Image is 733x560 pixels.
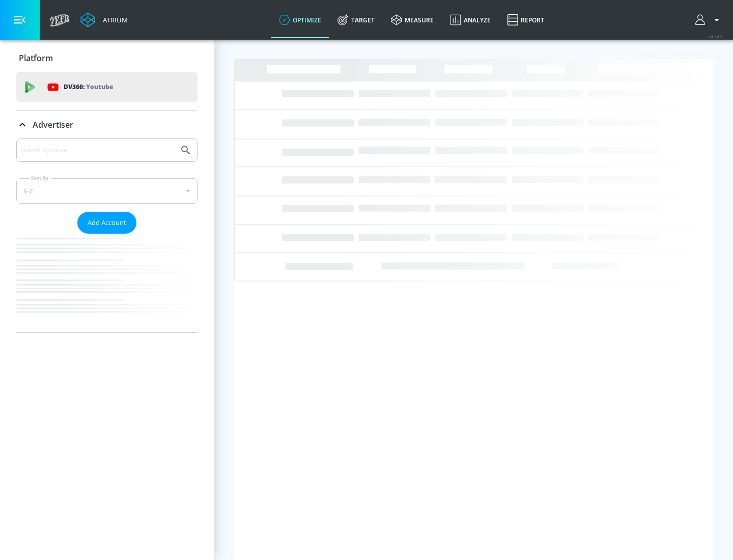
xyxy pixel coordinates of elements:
[16,110,198,139] div: Advertiser
[383,2,442,38] a: measure
[33,119,73,130] p: Advertiser
[16,72,198,102] div: DV360: Youtube
[16,44,198,72] div: Platform
[709,34,723,39] span: v 4.24.0
[329,2,383,38] a: Target
[77,212,136,234] button: Add Account
[16,138,198,332] div: Advertiser
[19,52,53,64] p: Platform
[86,81,113,92] p: Youtube
[64,81,113,93] p: DV360:
[80,12,128,27] a: Atrium
[271,2,329,38] a: optimize
[29,175,51,181] label: Sort By
[99,15,128,24] div: Atrium
[16,234,198,332] nav: list of Advertiser
[499,2,552,38] a: Report
[442,2,499,38] a: Analyze
[20,144,175,157] input: Search by name
[88,217,126,229] span: Add Account
[16,178,198,204] div: A-Z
